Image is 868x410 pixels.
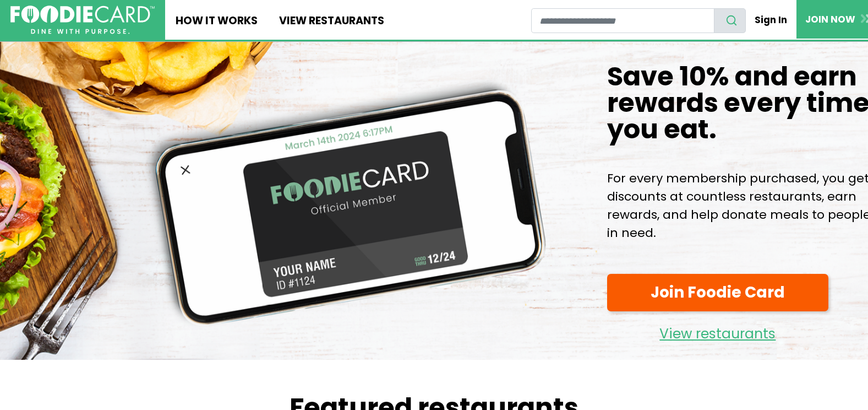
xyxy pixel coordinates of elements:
[714,8,746,33] button: search
[607,274,828,312] a: Join Foodie Card
[10,6,155,35] img: FoodieCard; Eat, Drink, Save, Donate
[607,317,828,345] a: View restaurants
[531,8,714,33] input: restaurant search
[746,8,796,32] a: Sign In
